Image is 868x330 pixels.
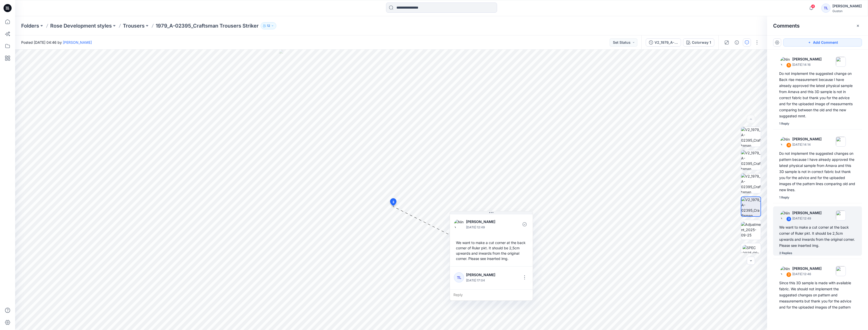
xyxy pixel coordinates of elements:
button: Details [733,38,741,47]
h2: Comments [773,23,800,29]
button: V2_1979_A-02395_Craftsman Trousers Striker [646,38,681,47]
a: Rose Development styles [50,22,112,29]
p: [DATE] 14:16 [792,62,822,67]
div: Guston [832,9,862,13]
p: [DATE] 17:04 [466,278,499,283]
img: V2_1979_A-02395_Craftsman Trousers Striker_Colorway 1_Back [741,150,761,170]
img: Nina Moller [454,219,464,229]
div: Since this 3D sample is made with available fabric. We should not implement the suggested changes... [779,280,856,322]
span: 3 [392,200,394,204]
div: 4 [786,143,791,148]
div: We want to make a cut corner at the back corner of Ruler pkt. It should be 2,5cm upwards and inwa... [779,224,856,249]
div: We want to make a cut corner at the back corner of Ruler pkt. It should be 2,5cm upwards and inwa... [454,238,529,263]
p: [PERSON_NAME] [792,136,822,142]
div: V2_1979_A-02395_Craftsman Trousers Striker [655,40,678,45]
div: Do not implement the suggested change on Back rise measurement because I have already approved th... [779,71,856,119]
img: V2_1979_A-02395_Craftsman Trousers Striker_Colorway 1_Left [741,173,761,193]
div: 5 [786,63,791,68]
img: Nina Moller [780,57,790,67]
div: 1 Reply [779,121,789,126]
span: 4 [811,4,815,8]
img: V2_1979_A-02395_Craftsman Trousers Striker_Colorway 1_Right [741,197,761,216]
button: Colorway 1 [683,38,714,47]
p: [DATE] 12:49 [466,225,507,230]
a: Trousers [123,22,145,29]
div: 2 Replies [779,251,792,256]
img: Nina Moller [780,210,790,221]
p: [PERSON_NAME] [466,219,507,225]
a: Folders [21,22,39,29]
div: Reply [450,289,533,300]
img: Nina Moller [780,137,790,147]
div: TL [454,272,464,282]
p: [DATE] 12:46 [792,272,822,277]
p: [DATE] 14:14 [792,142,822,147]
img: SPEC 2025-09-26 095107 [743,245,761,261]
p: [PERSON_NAME] [792,266,822,272]
div: Do not implement the suggested changes on pattern because I have already approved the latest phys... [779,150,856,193]
p: [PERSON_NAME] [792,210,822,216]
p: 1979_A-02395_Craftsman Trousers Striker [156,22,259,29]
img: V2_1979_A-02395_Craftsman Trousers Striker_Colorway 1_Front [741,127,761,147]
img: Nina Moller [780,266,790,276]
button: Add Comment [783,38,862,47]
div: 2 [786,272,791,277]
p: [PERSON_NAME] [466,272,499,278]
div: [PERSON_NAME] [832,3,862,9]
div: Colorway 1 [692,40,711,45]
a: [PERSON_NAME] [63,40,92,45]
div: TL [821,4,830,13]
p: [DATE] 12:49 [792,216,822,221]
div: 1 Reply [779,195,789,200]
span: Posted [DATE] 04:46 by [21,40,92,45]
p: [PERSON_NAME] [792,56,822,62]
div: 3 [786,216,791,222]
p: 12 [267,23,270,29]
img: Adjustment_2025-09-25 [741,222,761,238]
button: 12 [261,22,276,29]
